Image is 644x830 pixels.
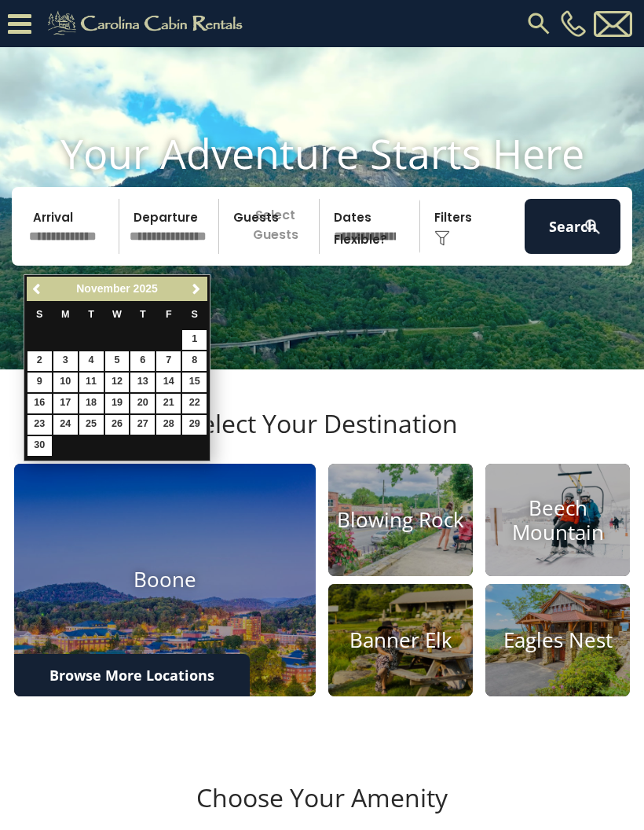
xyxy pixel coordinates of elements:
[39,8,256,39] img: Khaki-logo.png
[328,508,473,532] h4: Blowing Rock
[79,394,104,413] a: 18
[166,309,172,320] span: Friday
[53,351,78,371] a: 3
[140,309,146,320] span: Thursday
[485,628,630,652] h4: Eagles Nest
[485,584,630,696] a: Eagles Nest
[182,415,207,435] a: 29
[36,309,42,320] span: Sunday
[79,415,104,435] a: 25
[328,584,473,696] a: Banner Elk
[182,330,207,350] a: 1
[27,394,52,413] a: 16
[130,415,155,435] a: 27
[12,409,632,464] h3: Select Your Destination
[525,199,620,254] button: Search
[14,568,316,593] h4: Boone
[485,464,630,576] a: Beech Mountain
[27,373,52,392] a: 9
[328,628,473,652] h4: Banner Elk
[28,279,48,299] a: Previous
[557,10,590,37] a: [PHONE_NUMBER]
[156,373,181,392] a: 14
[27,351,52,371] a: 2
[182,351,207,371] a: 8
[53,394,78,413] a: 17
[186,279,206,299] a: Next
[525,9,553,38] img: search-regular.svg
[224,199,319,254] p: Select Guests
[53,415,78,435] a: 24
[190,283,203,296] span: Next
[76,282,130,295] span: November
[130,394,155,413] a: 20
[156,351,181,371] a: 7
[53,373,78,392] a: 10
[112,309,122,320] span: Wednesday
[192,309,198,320] span: Saturday
[434,230,450,246] img: filter--v1.png
[130,351,155,371] a: 6
[105,351,130,371] a: 5
[61,309,70,320] span: Monday
[27,436,52,456] a: 30
[156,415,181,435] a: 28
[31,283,44,296] span: Previous
[105,394,130,413] a: 19
[485,496,630,545] h4: Beech Mountain
[182,394,207,413] a: 22
[12,129,632,178] h1: Your Adventure Starts Here
[328,464,473,576] a: Blowing Rock
[88,309,94,320] span: Tuesday
[105,373,130,392] a: 12
[130,373,155,392] a: 13
[14,464,316,696] a: Boone
[79,373,104,392] a: 11
[79,351,104,371] a: 4
[14,654,250,696] a: Browse More Locations
[105,415,130,435] a: 26
[156,394,181,413] a: 21
[134,282,158,295] span: 2025
[583,217,602,237] img: search-regular-white.png
[182,373,207,392] a: 15
[27,415,52,435] a: 23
